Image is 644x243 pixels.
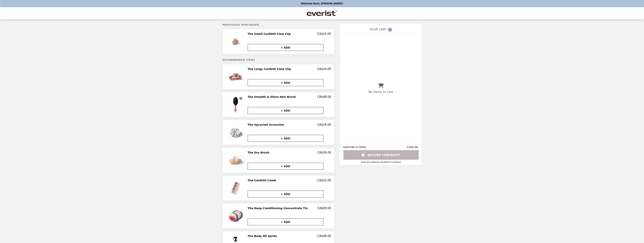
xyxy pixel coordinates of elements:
h2: The Confetti Comb [248,179,278,182]
p: No Items In Cart [368,90,393,94]
img: The Small Confetti Claw Clip [226,32,246,51]
img: The Dry Brush [226,151,246,170]
button: + ADD [248,135,323,142]
span: 0 [388,27,392,32]
h2: The Body Oil Spritz [248,234,278,238]
img: The Large Confetti Claw Clip [226,67,246,86]
span: ( 0 ITEMS ) [355,146,366,149]
p: CA$32.00 [317,179,331,182]
h2: The Smooth & Shine Hair Brush [248,95,297,99]
button: + ADD [248,163,323,170]
p: CA$16.00 [317,32,331,36]
img: The Smooth & Shine Hair Brush [226,95,246,114]
p: CA$24.00 [317,67,331,71]
p: CA$48.00 [317,95,331,99]
span: CA$0.00 [407,146,418,149]
img: The Upcycled Scrunchie [226,123,246,142]
h2: The Small Confetti Claw Clip [248,32,292,36]
button: + ADD [248,191,323,197]
p: CA$18.00 [317,123,331,126]
button: + ADD [248,79,323,86]
h2: The Large Confetti Claw Clip [248,67,293,71]
span: YOUR CART [369,28,387,31]
button: + ADD [248,107,323,114]
img: The Deep Conditioning Concentrate Tin [226,207,246,225]
p: CA$48.00 [317,234,331,238]
h2: The Deep Conditioning Concentrate Tin [248,207,309,210]
h2: The Upcycled Scrunchie [248,123,286,126]
img: The Confetti Comb [226,179,246,197]
div: Taxes and Shipping calculated at checkout [343,161,419,163]
img: Brand Logo [306,9,338,17]
button: + ADD [248,218,323,225]
p: Welcome Back, [PERSON_NAME]! [301,2,343,5]
button: + ADD [248,44,323,51]
span: SUBTOTAL [343,146,355,149]
h2: The Dry Brush [248,151,271,154]
p: CA$28.00 [317,207,331,210]
h5: Recommended Items [223,59,334,61]
p: CA$26.00 [317,151,331,154]
h5: Previously Purchased [223,24,334,26]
